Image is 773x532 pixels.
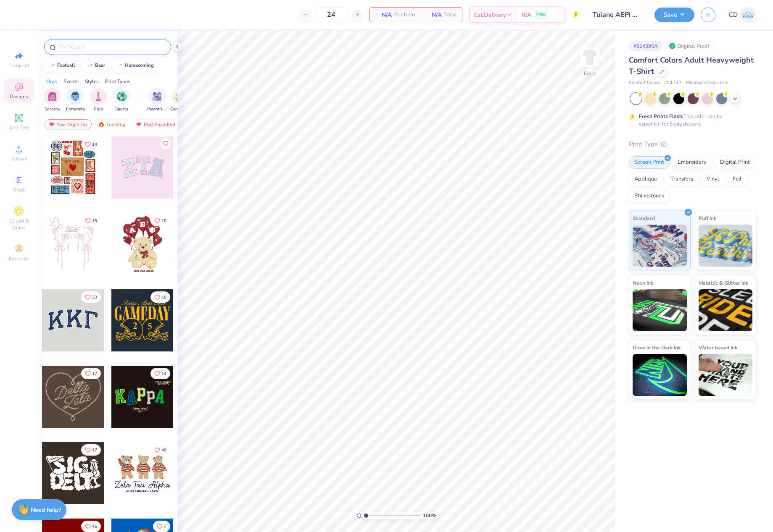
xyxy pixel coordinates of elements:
input: – – [315,7,348,22]
div: Rhinestones [629,190,670,202]
span: Club [94,106,103,113]
button: football [44,59,79,72]
span: 15 [92,219,97,223]
span: # C1717 [664,79,682,86]
strong: Need help? [31,506,61,514]
span: Est. Delivery [474,10,506,19]
img: trend_line.gif [87,63,93,68]
span: Upload [11,155,27,162]
input: Untitled Design [586,6,648,23]
button: homecoming [112,59,158,72]
span: Comfort Colors [629,79,660,86]
img: Sorority Image [47,92,57,101]
span: Comfort Colors Adult Heavyweight T-Shirt [629,55,754,76]
div: Digital Print [715,156,755,169]
img: Club Image [94,92,103,101]
span: 17 [92,372,97,376]
span: FREE [536,12,545,18]
span: Sorority [45,106,60,113]
button: filter button [170,88,190,113]
div: This color can be expedited for 5 day delivery. [639,113,742,128]
button: Like [150,368,170,379]
button: Like [81,444,101,456]
div: Events [63,78,79,85]
img: Standard [633,225,687,267]
div: filter for Fraternity [66,88,85,113]
span: Decorate [9,255,29,262]
span: N/A [375,10,392,19]
span: 10 [161,219,166,223]
button: filter button [66,88,85,113]
button: Like [150,215,170,226]
div: Styles [85,78,99,85]
div: Applique [629,173,662,186]
img: trend_line.gif [49,63,55,68]
span: Total [444,10,457,19]
span: N/A [521,10,531,19]
img: Water based Ink [699,354,753,396]
img: Front [581,49,598,66]
button: filter button [147,88,166,113]
button: Like [81,291,101,303]
span: Sports [115,106,128,113]
div: filter for Sports [113,88,130,113]
div: Original Proof [667,41,714,51]
span: Water based Ink [699,343,737,352]
input: Try "Alpha" [58,43,166,51]
span: Glow in the Dark Ink [633,343,681,352]
div: Orgs [46,78,57,85]
img: Sports Image [117,92,127,101]
button: Like [81,521,101,532]
img: trending.gif [98,121,105,127]
img: most_fav.gif [135,121,142,127]
span: CD [729,10,738,20]
div: bear [95,63,105,68]
span: Puff Ink [699,214,716,223]
span: 14 [161,372,166,376]
span: 40 [161,448,166,452]
div: Embroidery [672,156,712,169]
span: Parent's Weekend [147,106,166,113]
img: trend_line.gif [116,63,123,68]
button: Like [81,139,101,150]
span: Game Day [170,106,190,113]
span: 7 [164,524,166,529]
img: Fraternity Image [71,92,80,101]
button: Like [153,521,170,532]
span: Add Text [9,124,29,131]
button: filter button [90,88,107,113]
div: filter for Sorority [44,88,61,113]
button: filter button [113,88,130,113]
span: 45 [92,524,97,529]
div: Most Favorited [132,119,179,129]
img: Puff Ink [699,225,753,267]
button: filter button [44,88,61,113]
div: # 514395A [629,41,662,51]
button: Like [150,444,170,456]
span: Fraternity [66,106,85,113]
div: filter for Club [90,88,107,113]
span: Clipart & logos [4,218,34,231]
span: Greek [13,186,26,193]
div: Print Type [629,139,756,149]
img: Game Day Image [175,92,185,101]
div: Trending [94,119,129,129]
div: filter for Game Day [170,88,190,113]
div: Your Org's Fav [45,119,92,129]
img: Parent's Weekend Image [152,92,162,101]
span: Neon Ink [633,278,653,287]
img: Neon Ink [633,289,687,331]
span: N/A [425,10,442,19]
span: Standard [633,214,655,223]
div: Foil [727,173,747,186]
div: Screen Print [629,156,670,169]
span: Per Item [394,10,415,19]
div: Print Types [105,78,130,85]
img: most_fav.gif [48,121,55,127]
button: bear [82,59,109,72]
span: 33 [92,295,97,299]
img: Cedric Diasanta [740,7,756,23]
div: Transfers [665,173,699,186]
div: Front [584,70,596,77]
div: homecoming [125,63,154,68]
